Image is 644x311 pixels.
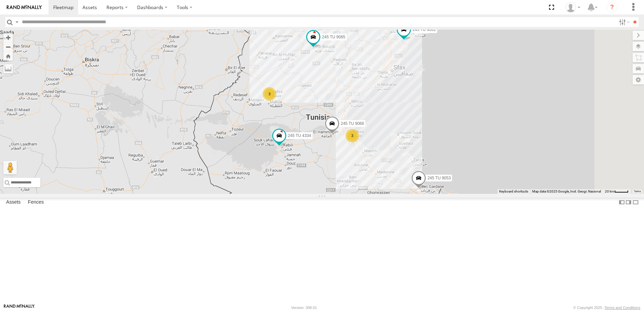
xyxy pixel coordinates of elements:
button: Map Scale: 20 km per 38 pixels [603,189,631,194]
button: Zoom out [3,42,13,51]
button: Keyboard shortcuts [499,189,528,194]
div: 3 [346,129,359,142]
button: Drag Pegman onto the map to open Street View [3,161,17,174]
button: Zoom in [3,33,13,42]
img: rand-logo.svg [7,5,42,10]
a: Terms and Conditions [605,306,640,310]
a: Terms (opens in new tab) [634,190,641,193]
i: ? [607,2,617,13]
a: Visit our Website [4,304,35,311]
label: Search Filter Options [616,17,631,27]
label: Search Query [14,17,20,27]
label: Dock Summary Table to the Left [618,198,625,207]
label: Map Settings [633,75,644,84]
div: 3 [263,87,276,101]
span: 245 TU 9061 [413,27,436,32]
span: 245 TU 9053 [427,176,451,180]
label: Assets [3,198,24,207]
label: Dock Summary Table to the Right [625,198,632,207]
span: 245 TU 9066 [341,121,364,126]
span: 245 TU 4334 [288,133,311,138]
label: Fences [25,198,47,207]
div: Version: 308.01 [291,306,317,310]
label: Measure [3,64,13,73]
span: Map data ©2025 Google, Inst. Geogr. Nacional [532,189,601,193]
div: Nejah Benkhalifa [563,2,583,12]
button: Zoom Home [3,51,13,61]
span: 245 TU 9065 [322,35,345,40]
label: Hide Summary Table [632,198,639,207]
div: © Copyright 2025 - [573,306,640,310]
span: 20 km [605,189,614,193]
